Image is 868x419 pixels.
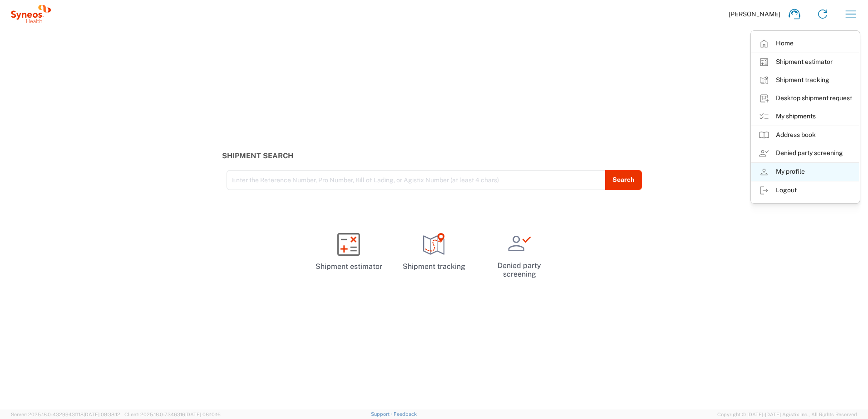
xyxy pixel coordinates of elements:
a: Home [751,34,859,53]
span: [DATE] 08:10:16 [185,412,221,417]
a: Shipment tracking [751,71,859,89]
a: Denied party screening [751,144,859,162]
a: My profile [751,163,859,181]
span: [PERSON_NAME] [729,10,780,18]
a: Logout [751,181,859,200]
a: My shipments [751,107,859,126]
a: Feedback [394,411,417,417]
h3: Shipment Search [222,151,646,160]
a: Desktop shipment request [751,89,859,107]
a: Address book [751,126,859,144]
span: Server: 2025.18.0-4329943ff18 [11,412,120,417]
span: Client: 2025.18.0-7346316 [124,412,221,417]
a: Shipment tracking [395,225,473,279]
span: [DATE] 08:38:12 [84,412,120,417]
a: Shipment estimator [310,225,388,279]
span: Copyright © [DATE]-[DATE] Agistix Inc., All Rights Reserved [717,410,857,419]
button: Search [605,170,642,190]
a: Denied party screening [480,225,558,286]
a: Support [371,411,394,417]
a: Shipment estimator [751,53,859,71]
